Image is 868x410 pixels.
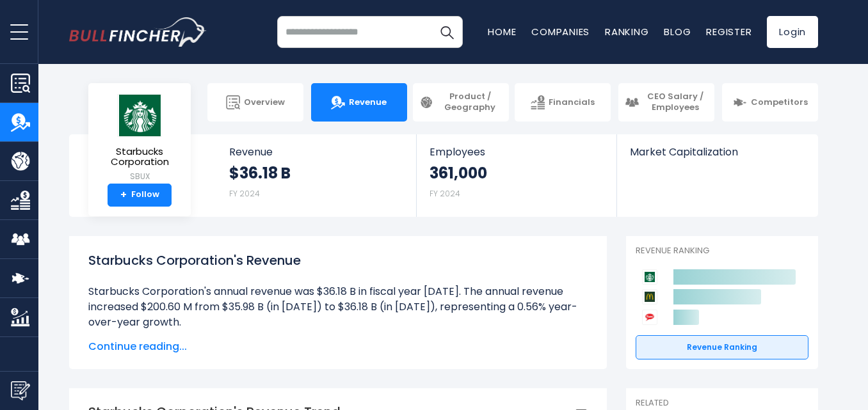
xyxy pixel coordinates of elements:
[431,16,463,48] button: Search
[99,171,181,182] small: SBUX
[120,189,127,201] strong: +
[531,25,590,38] a: Companies
[311,83,407,122] a: Revenue
[413,83,509,122] a: Product / Geography
[349,97,387,108] span: Revenue
[617,134,817,180] a: Market Capitalization
[437,91,502,113] span: Product / Geography
[69,17,207,47] img: bullfincher logo
[642,269,657,285] img: Starbucks Corporation competitors logo
[430,146,603,158] span: Employees
[216,134,417,217] a: Revenue $36.18 B FY 2024
[643,91,708,113] span: CEO Salary / Employees
[430,163,487,183] strong: 361,000
[69,17,207,47] a: Go to homepage
[515,83,611,122] a: Financials
[636,246,808,256] p: Revenue Ranking
[417,134,616,217] a: Employees 361,000 FY 2024
[488,25,516,38] a: Home
[229,146,404,158] span: Revenue
[767,16,818,48] a: Login
[88,251,588,270] h1: Starbucks Corporation's Revenue
[229,163,291,183] strong: $36.18 B
[618,83,714,122] a: CEO Salary / Employees
[229,188,260,199] small: FY 2024
[99,146,181,168] span: Starbucks Corporation
[706,25,751,38] a: Register
[430,188,460,199] small: FY 2024
[722,83,818,122] a: Competitors
[642,289,657,304] img: McDonald's Corporation competitors logo
[751,97,808,108] span: Competitors
[636,398,808,409] p: Related
[549,97,595,108] span: Financials
[664,25,691,38] a: Blog
[642,310,657,325] img: Yum! Brands competitors logo
[630,146,804,158] span: Market Capitalization
[98,93,181,184] a: Starbucks Corporation SBUX
[636,335,808,359] a: Revenue Ranking
[244,97,285,108] span: Overview
[605,25,648,38] a: Ranking
[207,83,303,122] a: Overview
[88,284,588,330] li: Starbucks Corporation's annual revenue was $36.18 B in fiscal year [DATE]. The annual revenue inc...
[88,339,588,354] span: Continue reading...
[108,184,172,207] a: +Follow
